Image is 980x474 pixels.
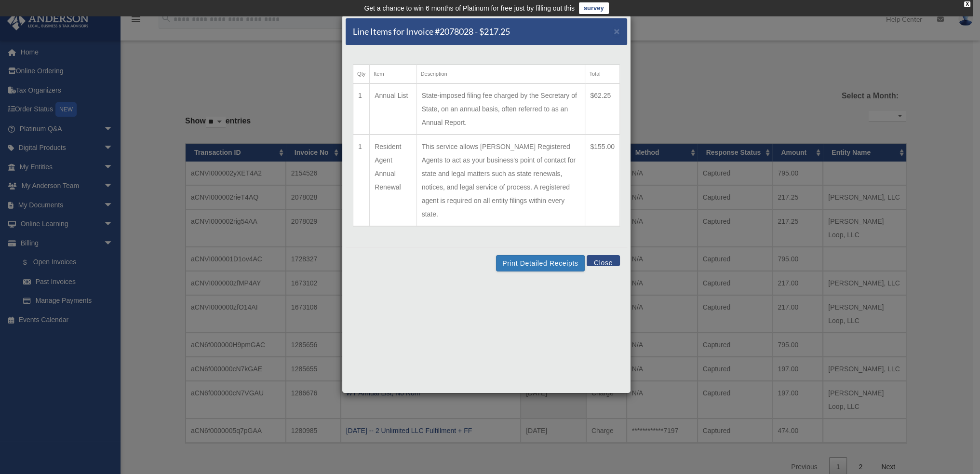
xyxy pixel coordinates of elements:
[353,83,370,135] td: 1
[353,135,370,226] td: 1
[416,135,585,226] td: This service allows [PERSON_NAME] Registered Agents to act as your business's point of contact fo...
[964,1,970,7] div: close
[370,83,416,135] td: Annual List
[364,2,575,14] div: Get a chance to win 6 months of Platinum for free just by filling out this
[370,65,416,84] th: Item
[416,83,585,135] td: State-imposed filing fee charged by the Secretary of State, on an annual basis, often referred to...
[353,26,510,38] h5: Line Items for Invoice #2078028 - $217.25
[614,26,620,36] button: Close
[496,255,584,271] button: Print Detailed Receipts
[353,65,370,84] th: Qty
[579,2,609,14] a: survey
[585,65,620,84] th: Total
[614,26,620,37] span: ×
[370,135,416,226] td: Resident Agent Annual Renewal
[585,135,620,226] td: $155.00
[416,65,585,84] th: Description
[585,83,620,135] td: $62.25
[587,255,620,266] button: Close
